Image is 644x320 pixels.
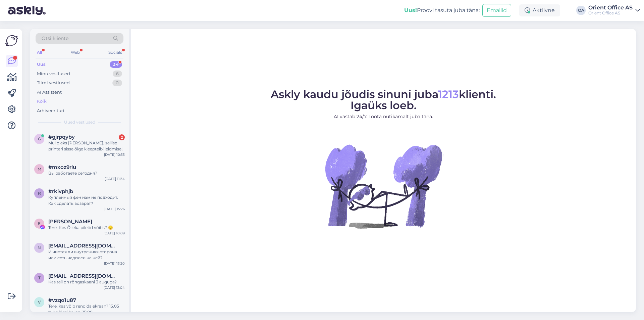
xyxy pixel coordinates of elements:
[404,6,480,14] div: Proovi tasuta juba täna:
[38,136,41,141] span: g
[576,6,586,15] div: OA
[38,245,41,250] span: n
[48,279,125,285] div: Kas teil on rõngaskaani 3 auguga?
[404,7,417,13] b: Uus!
[48,303,125,315] div: Tere, kas võib rendida ekraan? 15.05 tulrn järgi kellani 15:00
[42,35,68,42] span: Otsi kliente
[119,134,125,140] div: 2
[5,34,18,47] img: Askly Logo
[37,98,47,105] div: Kõik
[48,188,73,194] span: #rkivphjb
[37,107,64,114] div: Arhiveeritud
[438,88,459,101] span: 1213
[48,297,76,303] span: #vzqo1u87
[36,48,43,57] div: All
[104,231,125,236] div: [DATE] 10:09
[38,167,41,172] span: m
[48,194,125,207] div: Купленный фен нам не подходит. Как сделать возврат?
[48,170,125,176] div: Вы работаете сегодня?
[38,300,41,305] span: v
[64,119,95,125] span: Uued vestlused
[37,80,70,86] div: Tiimi vestlused
[104,285,125,290] div: [DATE] 13:04
[37,89,62,96] div: AI Assistent
[37,71,70,77] div: Minu vestlused
[48,225,125,231] div: Tere. Kes Õlleka piletid võitis? 🙂
[48,134,75,140] span: #gjrpqyby
[48,249,125,261] div: И чистая ли внутренняя сторона или есть надписи на ней?
[271,113,496,120] p: AI vastab 24/7. Tööta nutikamalt juba täna.
[110,61,122,68] div: 34
[48,219,92,225] span: Eva-Maria Virnas
[38,191,41,196] span: r
[104,261,125,266] div: [DATE] 13:20
[48,243,118,249] span: natalyamam3@gmail.com
[48,164,76,170] span: #mxoz9rlu
[588,10,633,16] div: Orient Office AS
[588,5,640,16] a: Orient Office ASOrient Office AS
[588,5,633,10] div: Orient Office AS
[104,207,125,212] div: [DATE] 15:26
[105,176,125,181] div: [DATE] 11:34
[38,275,41,280] span: t
[112,80,122,86] div: 0
[48,273,118,279] span: timakova.katrin@gmail.com
[37,61,46,68] div: Uus
[519,4,560,16] div: Aktiivne
[48,140,125,152] div: Mul oleks [PERSON_NAME], sellise printeri sisse õige kleepteibi leidmisel.
[113,71,122,77] div: 6
[69,48,81,57] div: Web
[38,221,41,226] span: E
[323,126,444,246] img: No Chat active
[104,152,125,157] div: [DATE] 10:55
[107,48,123,57] div: Socials
[271,88,496,112] span: Askly kaudu jõudis sinuni juba klienti. Igaüks loeb.
[482,4,511,17] button: Emailid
